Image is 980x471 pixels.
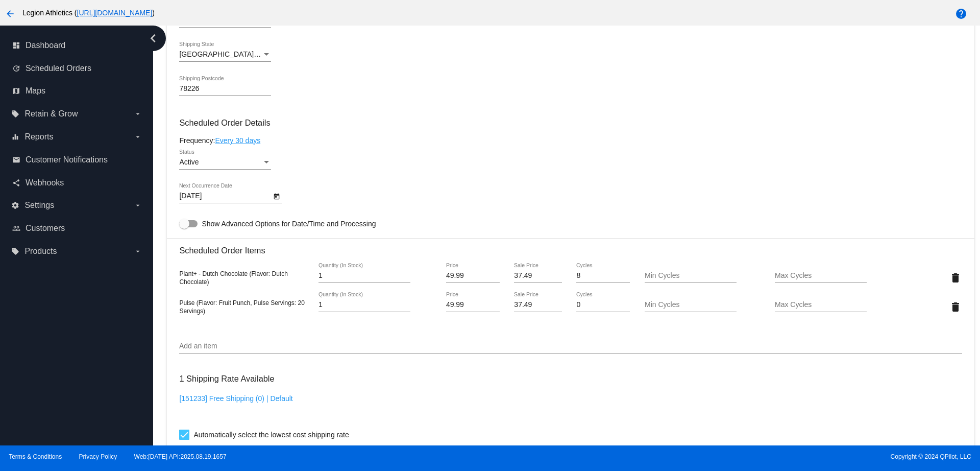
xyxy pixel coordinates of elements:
input: Sale Price [514,301,561,309]
h3: 1 Shipping Rate Available [179,368,274,390]
span: Maps [26,86,45,96]
mat-select: Shipping State [179,51,271,59]
a: Web:[DATE] API:2025.08.19.1657 [134,453,227,460]
span: Active [179,158,199,166]
h3: Scheduled Order Items [179,238,962,255]
input: Max Cycles [775,272,867,280]
mat-icon: delete [949,301,962,313]
span: Webhooks [26,178,64,187]
input: Price [446,301,500,309]
input: Quantity (In Stock) [318,301,410,309]
i: local_offer [11,247,19,255]
mat-icon: arrow_back [4,8,16,20]
span: Products [24,247,57,256]
i: email [12,156,20,164]
i: settings [11,201,19,209]
i: local_offer [11,110,19,118]
i: arrow_drop_down [134,133,142,141]
a: Terms & Conditions [9,453,62,460]
button: Open calendar [271,191,282,201]
i: chevron_left [145,30,161,46]
span: Scheduled Orders [26,64,91,73]
mat-icon: help [955,8,967,20]
span: Dashboard [26,41,65,50]
span: Reports [24,132,53,142]
input: Cycles [576,272,630,280]
a: email Customer Notifications [12,152,142,168]
i: map [12,87,20,95]
i: arrow_drop_down [134,201,142,209]
i: update [12,64,20,73]
input: Cycles [576,301,630,309]
span: Retain & Grow [24,109,78,119]
input: Quantity (In Stock) [318,272,410,280]
span: Pulse (Flavor: Fruit Punch, Pulse Servings: 20 Servings) [179,299,304,315]
i: people_outline [12,224,20,232]
span: Customers [26,224,65,233]
input: Min Cycles [645,272,737,280]
a: dashboard Dashboard [12,37,142,54]
input: Price [446,272,500,280]
i: share [12,179,20,187]
span: Copyright © 2024 QPilot, LLC [499,453,971,460]
span: [GEOGRAPHIC_DATA] | [US_STATE] [179,50,299,58]
mat-select: Status [179,158,271,167]
a: map Maps [12,83,142,99]
h3: Scheduled Order Details [179,118,962,128]
a: [URL][DOMAIN_NAME] [77,9,153,17]
a: people_outline Customers [12,220,142,237]
input: Max Cycles [775,301,867,309]
span: Customer Notifications [26,155,108,164]
span: Automatically select the lowest cost shipping rate [193,429,349,441]
span: Legion Athletics ( ) [22,9,155,17]
a: Every 30 days [215,136,260,145]
span: Settings [24,201,54,210]
a: [151233] Free Shipping (0) | Default [179,394,292,403]
input: Add an item [179,342,962,350]
i: equalizer [11,133,19,141]
span: Show Advanced Options for Date/Time and Processing [202,219,376,229]
input: Sale Price [514,272,561,280]
a: share Webhooks [12,175,142,191]
div: Frequency: [179,136,962,145]
a: Privacy Policy [79,453,117,460]
i: dashboard [12,41,20,50]
input: Next Occurrence Date [179,192,271,200]
input: Min Cycles [645,301,737,309]
a: update Scheduled Orders [12,60,142,77]
mat-icon: delete [949,272,962,284]
i: arrow_drop_down [134,247,142,255]
i: arrow_drop_down [134,110,142,118]
input: Shipping Postcode [179,85,271,93]
span: Plant+ - Dutch Chocolate (Flavor: Dutch Chocolate) [179,270,287,286]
